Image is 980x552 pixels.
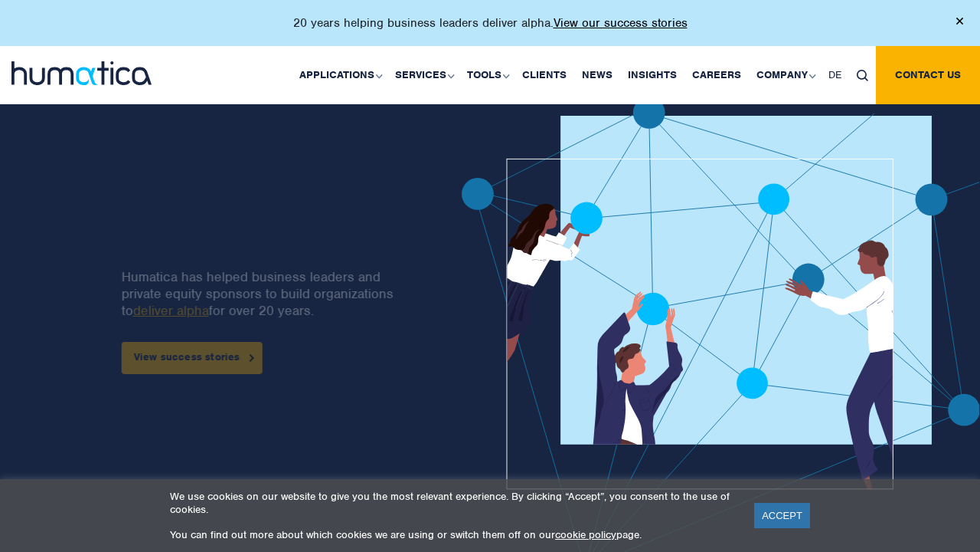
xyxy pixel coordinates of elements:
[828,68,841,81] span: DE
[754,503,810,528] a: ACCEPT
[293,15,688,31] p: 20 years helping business leaders deliver alpha.
[857,70,868,81] img: search_icon
[249,354,253,361] img: arrowicon
[170,528,735,541] p: You can find out more about which cookies we are using or switch them off on our page.
[876,46,980,104] a: Contact us
[459,46,514,104] a: Tools
[170,490,735,516] p: We use cookies on our website to give you the most relevant experience. By clicking “Accept”, you...
[749,46,821,104] a: Company
[554,15,688,31] a: View our success stories
[620,46,684,104] a: Insights
[821,46,849,104] a: DE
[387,46,459,104] a: Services
[684,46,749,104] a: Careers
[292,46,387,104] a: Applications
[555,528,616,541] a: cookie policy
[574,46,620,104] a: News
[514,46,574,104] a: Clients
[121,268,407,319] p: Humatica has helped business leaders and private equity sponsors to build organizations to for ov...
[121,342,262,374] a: View success stories
[132,302,208,319] a: deliver alpha
[11,61,152,85] img: logo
